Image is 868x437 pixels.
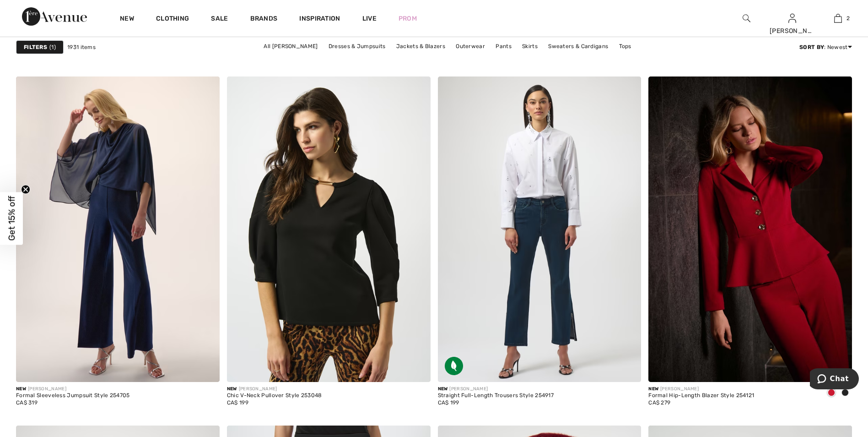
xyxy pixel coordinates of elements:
[24,43,47,51] strong: Filters
[324,40,390,52] a: Dresses & Jumpsuits
[846,14,850,22] span: 2
[438,386,448,392] span: New
[438,76,642,382] img: Straight Full-Length Trousers Style 254917. DARK DENIM BLUE
[838,386,852,401] div: Black
[120,15,134,24] a: New
[648,386,754,393] div: [PERSON_NAME]
[259,40,322,52] a: All [PERSON_NAME]
[770,26,814,36] div: [PERSON_NAME]
[16,386,130,393] div: [PERSON_NAME]
[227,76,431,382] img: Chic V-Neck Pullover Style 253048. Black
[6,196,17,241] span: Get 15% off
[16,76,220,382] img: Formal Sleeveless Jumpsuit Style 254705. Midnight Blue
[445,357,463,375] img: Sustainable Fabric
[156,15,189,24] a: Clothing
[810,368,859,391] iframe: Opens a widget where you can chat to one of our agents
[788,14,796,22] a: Sign In
[815,13,860,24] a: 2
[227,399,248,406] span: CA$ 199
[438,393,554,399] div: Straight Full-Length Trousers Style 254917
[825,386,838,401] div: Deep cherry
[615,40,636,52] a: Tops
[648,399,670,406] span: CA$ 279
[648,76,852,382] img: Formal Hip-Length Blazer Style 254121. Black
[834,13,842,24] img: My Bag
[22,7,87,26] img: 1ère Avenue
[362,14,377,23] a: Live
[544,40,613,52] a: Sweaters & Cardigans
[299,15,340,24] span: Inspiration
[16,393,130,399] div: Formal Sleeveless Jumpsuit Style 254705
[799,43,852,51] div: : Newest
[518,40,542,52] a: Skirts
[16,386,26,392] span: New
[67,43,96,51] span: 1931 items
[392,40,450,52] a: Jackets & Blazers
[451,40,490,52] a: Outerwear
[743,13,750,24] img: search the website
[438,399,459,406] span: CA$ 199
[227,386,237,392] span: New
[491,40,516,52] a: Pants
[16,399,38,406] span: CA$ 319
[49,43,56,51] span: 1
[648,393,754,399] div: Formal Hip-Length Blazer Style 254121
[211,15,228,24] a: Sale
[799,44,824,50] strong: Sort By
[250,15,278,24] a: Brands
[648,386,658,392] span: New
[227,393,322,399] div: Chic V-Neck Pullover Style 253048
[227,386,322,393] div: [PERSON_NAME]
[21,185,30,194] button: Close teaser
[438,386,554,393] div: [PERSON_NAME]
[788,13,796,24] img: My Info
[399,14,417,23] a: Prom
